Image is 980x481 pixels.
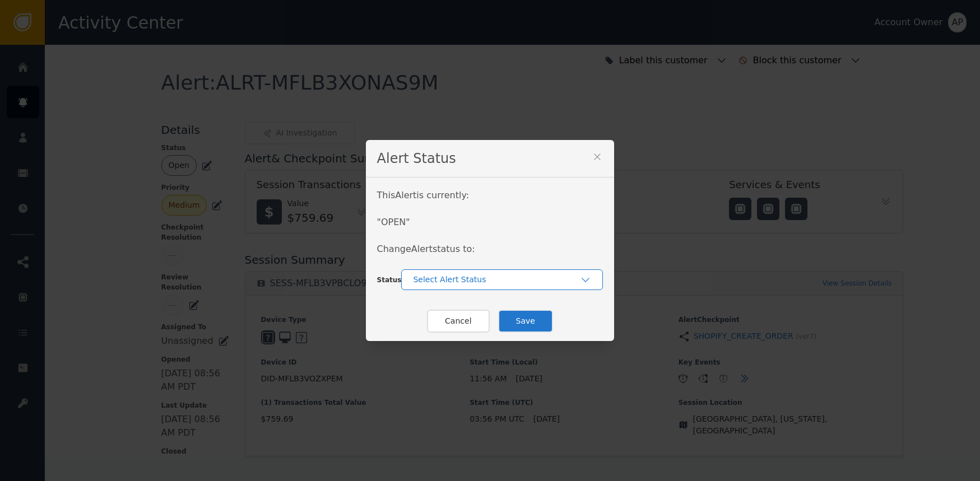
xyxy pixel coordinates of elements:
span: " OPEN " [377,217,410,227]
button: Select Alert Status [401,269,603,290]
span: This Alert is currently: [377,190,470,200]
button: Save [498,310,553,333]
div: Alert Status [366,140,615,178]
span: Change Alert status to: [377,244,475,254]
button: Cancel [427,310,489,333]
div: Select Alert Status [413,274,580,286]
span: Status [377,276,402,284]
